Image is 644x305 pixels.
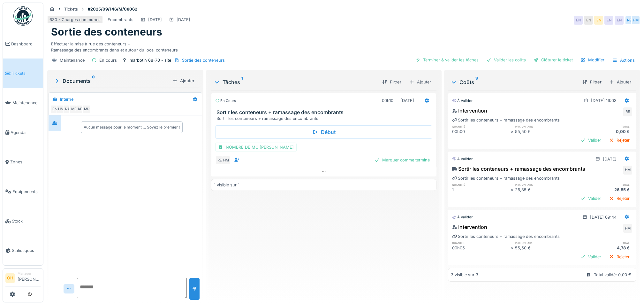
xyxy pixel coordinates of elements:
h1: Sortie des conteneurs [51,26,162,38]
div: HM [623,224,632,233]
div: Tâches [214,78,377,86]
span: Agenda [11,129,41,136]
div: Intervention [452,107,487,114]
div: EN [50,105,59,114]
div: Intervention [452,223,487,231]
div: Effectuer la mise à rue des conteneurs + Ramassage des encombrants dans et autour du local conten... [51,38,636,53]
div: Clôturer le ticket [531,56,575,64]
sup: 0 [92,77,95,85]
div: 1 visible sur 1 [214,182,239,188]
div: Ajouter [170,76,197,85]
div: À valider [452,156,473,162]
a: Statistiques [3,236,43,265]
h6: quantité [452,124,511,129]
h6: prix unitaire [515,241,574,245]
div: Valider [578,253,604,261]
div: Ajouter [406,77,434,87]
div: [DATE] [400,98,414,104]
div: Rejeter [606,194,632,203]
div: [DATE] [148,17,162,23]
div: EN [604,16,613,25]
span: Dashboard [11,41,41,47]
div: HM [57,105,65,114]
div: Sortir les conteneurs + ramassage des encombrants [452,175,560,181]
div: À valider [452,215,473,220]
div: EN [574,16,583,25]
div: RE [623,107,632,116]
div: 4,78 € [573,245,632,251]
div: Sortir les conteneurs + ramassage des encombrants [452,165,585,173]
div: × [511,129,515,135]
span: Maintenance [12,100,41,106]
a: Zones [3,147,43,177]
h6: prix unitaire [515,183,574,187]
div: RE [625,16,634,25]
div: EN [615,16,624,25]
sup: 1 [241,78,243,86]
span: Tickets [12,70,41,76]
div: 3 visible sur 3 [451,272,478,278]
h3: Sortir les conteneurs + ramassage des encombrants [216,109,434,115]
div: HM [623,166,632,175]
a: OH Manager[PERSON_NAME] [5,271,41,286]
div: RE [215,156,224,165]
div: 55,50 € [515,129,574,135]
div: Sortie des conteneurs [182,57,225,63]
div: Coûts [451,78,577,86]
div: MP [82,105,91,114]
div: En cours [215,98,236,104]
strong: #2025/09/146/M/08062 [85,6,140,12]
div: À valider [452,98,473,104]
div: RA [63,105,72,114]
div: 0,00 € [573,129,632,135]
div: Sortir les conteneurs + ramassage des encombrants [216,115,434,121]
span: Zones [10,159,41,165]
a: Agenda [3,118,43,147]
div: Interne [60,96,73,102]
div: RE [76,105,85,114]
div: 26,85 € [573,187,632,193]
div: 00h05 [452,245,511,251]
img: Badge_color-CXgf-gQk.svg [13,6,33,26]
div: Actions [610,56,638,65]
div: HM [631,16,640,25]
div: 55,50 € [515,245,574,251]
a: Maintenance [3,88,43,118]
div: Documents [54,77,170,85]
div: × [511,187,515,193]
h6: total [573,124,632,129]
li: OH [5,273,15,283]
div: Rejeter [606,253,632,261]
div: Manager [18,271,41,276]
a: Dashboard [3,29,43,59]
div: Sortir les conteneurs + ramassage des encombrants [452,117,560,123]
div: Valider les coûts [484,56,528,64]
div: Filtrer [580,78,604,86]
h6: quantité [452,241,511,245]
div: Début [215,125,432,139]
div: marbotin 68-70 - site [130,57,171,63]
div: Filtrer [380,78,404,86]
div: Rejeter [606,136,632,145]
div: Maintenance [60,57,85,63]
div: 26,85 € [515,187,574,193]
div: 00h10 [382,98,393,104]
div: EN [584,16,593,25]
span: Stock [12,218,41,224]
a: Stock [3,206,43,236]
div: Sortir les conteneurs + ramassage des encombrants [452,233,560,239]
h6: total [573,183,632,187]
div: 630 - Charges communes [49,17,101,23]
a: Tickets [3,59,43,88]
span: Équipements [12,189,41,195]
div: Total validé: 0,00 € [594,272,631,278]
div: NOMBRE DE MC [PERSON_NAME] [215,143,297,152]
div: HM [222,156,231,165]
h6: prix unitaire [515,124,574,129]
div: En cours [99,57,117,63]
div: Valider [578,194,604,203]
span: Statistiques [12,247,41,254]
div: 00h00 [452,129,511,135]
sup: 3 [475,78,478,86]
div: Valider [578,136,604,145]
